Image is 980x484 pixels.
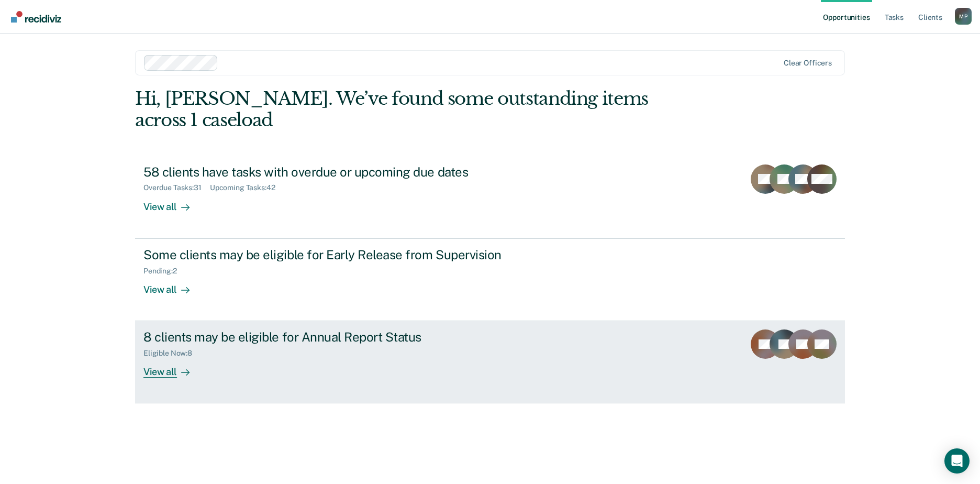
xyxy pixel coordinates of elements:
[784,59,832,68] div: Clear officers
[143,275,202,295] div: View all
[944,448,970,474] div: Open Intercom Messenger
[135,156,845,238] a: 58 clients have tasks with overdue or upcoming due datesOverdue Tasks:31Upcoming Tasks:42View all
[143,358,202,378] div: View all
[11,11,61,23] img: Recidiviz
[143,267,185,276] div: Pending : 2
[143,164,511,180] div: 58 clients have tasks with overdue or upcoming due dates
[143,192,202,213] div: View all
[135,321,845,403] a: 8 clients may be eligible for Annual Report StatusEligible Now:8View all
[135,88,703,131] div: Hi, [PERSON_NAME]. We’ve found some outstanding items across 1 caseload
[210,183,284,192] div: Upcoming Tasks : 42
[955,8,972,25] div: M P
[143,183,210,192] div: Overdue Tasks : 31
[143,247,511,262] div: Some clients may be eligible for Early Release from Supervision
[955,8,972,25] button: Profile dropdown button
[143,349,201,358] div: Eligible Now : 8
[135,238,845,321] a: Some clients may be eligible for Early Release from SupervisionPending:2View all
[143,329,511,345] div: 8 clients may be eligible for Annual Report Status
